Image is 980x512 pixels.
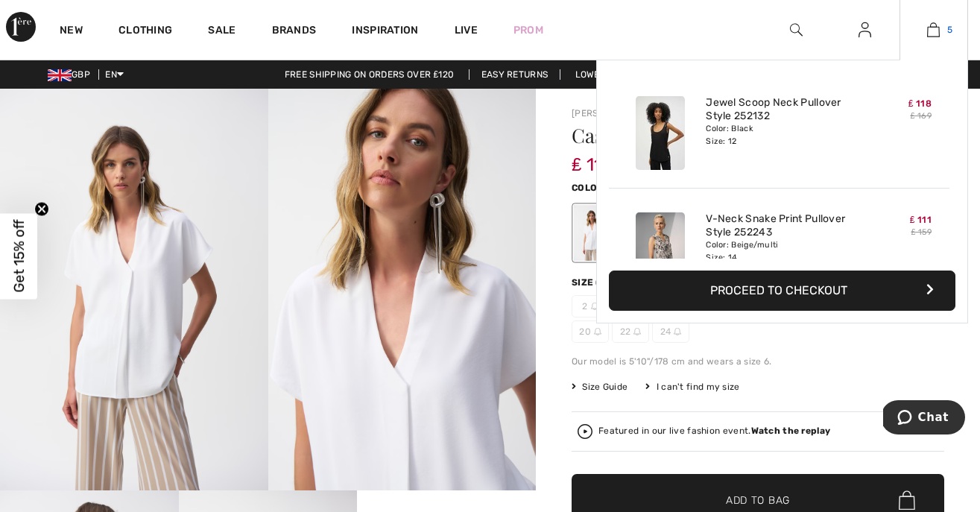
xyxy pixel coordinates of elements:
[273,69,467,80] a: Free shipping on orders over ₤120
[883,400,965,437] iframe: Opens a widget where you can chat to one of our agents
[268,89,537,490] img: Casual V-Neck Pullover Style 251087. 2
[574,205,613,261] div: Vanilla 30
[272,24,317,39] a: Brands
[598,426,830,436] div: Featured in our live fashion event.
[910,111,932,121] s: ₤ 169
[591,303,598,310] img: ring-m.svg
[706,123,853,147] div: Color: Black Size: 12
[726,493,790,508] span: Add to Bag
[60,24,83,39] a: New
[911,227,932,237] s: ₤ 159
[34,201,49,216] button: Close teaser
[645,380,739,394] div: I can't find my size
[927,21,940,39] img: My Bag
[847,21,883,39] a: Sign In
[572,355,944,368] div: Our model is 5'10"/178 cm and wears a size 6.
[900,21,967,39] a: 5
[674,328,681,335] img: ring-m.svg
[706,96,853,123] a: Jewel Scoop Neck Pullover Style 252132
[572,380,627,394] span: Size Guide
[208,24,235,39] a: Sale
[563,69,708,80] a: Lowest Price Guarantee
[469,69,561,80] a: Easy Returns
[513,22,543,38] a: Prom
[609,271,955,311] button: Proceed to Checkout
[636,96,685,170] img: Jewel Scoop Neck Pullover Style 252132
[118,24,172,39] a: Clothing
[10,220,28,293] span: Get 15% off
[48,69,72,81] img: UK Pound
[947,23,952,37] span: 5
[572,108,646,118] a: [PERSON_NAME]
[652,320,689,343] span: 24
[899,490,915,510] img: Bag.svg
[706,212,853,239] a: V-Neck Snake Print Pullover Style 252243
[572,320,609,343] span: 20
[578,424,592,439] img: Watch the replay
[790,21,803,39] img: search the website
[105,69,124,80] span: EN
[572,126,882,145] h1: Casual V-neck Pullover Style 251087
[48,69,96,80] span: GBP
[572,139,613,175] span: ₤ 118
[633,328,641,335] img: ring-m.svg
[572,295,609,317] span: 2
[706,239,853,263] div: Color: Beige/multi Size: 14
[859,21,871,39] img: My Info
[908,98,932,109] span: ₤ 118
[910,215,932,225] span: ₤ 111
[455,22,478,38] a: Live
[352,24,418,39] span: Inspiration
[612,320,649,343] span: 22
[751,426,831,436] strong: Watch the replay
[572,276,821,289] div: Size ([GEOGRAPHIC_DATA]/[GEOGRAPHIC_DATA]):
[594,328,601,335] img: ring-m.svg
[6,12,36,42] img: 1ère Avenue
[636,212,685,286] img: V-Neck Snake Print Pullover Style 252243
[572,183,607,193] span: Color:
